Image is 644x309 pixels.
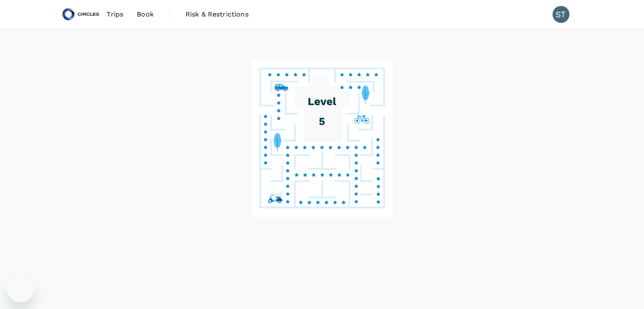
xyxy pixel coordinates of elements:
[553,6,569,23] div: ST
[137,9,154,19] span: Book
[185,9,249,19] span: Risk & Restrictions
[107,9,123,19] span: Trips
[61,5,100,24] img: Circles
[7,275,34,302] iframe: Button to launch messaging window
